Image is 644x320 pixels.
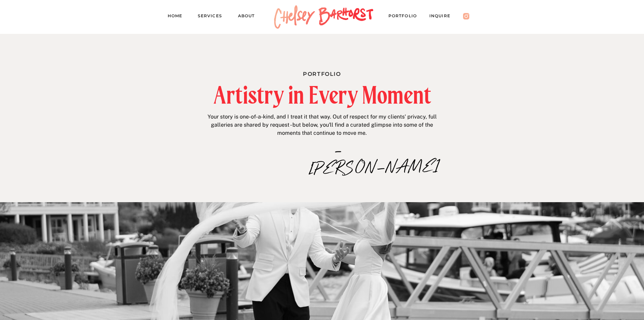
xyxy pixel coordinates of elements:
p: Your story is one-of-a-kind, and I treat it that way. Out of respect for my clients' privacy, ful... [205,113,439,139]
a: About [238,12,261,22]
a: Services [198,12,228,22]
a: Inquire [429,12,457,22]
h1: Portfolio [250,69,394,77]
p: –[PERSON_NAME] [309,143,368,157]
a: Home [168,12,188,22]
h2: Artistry in Every Moment [177,83,467,107]
a: PORTFOLIO [388,12,424,22]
